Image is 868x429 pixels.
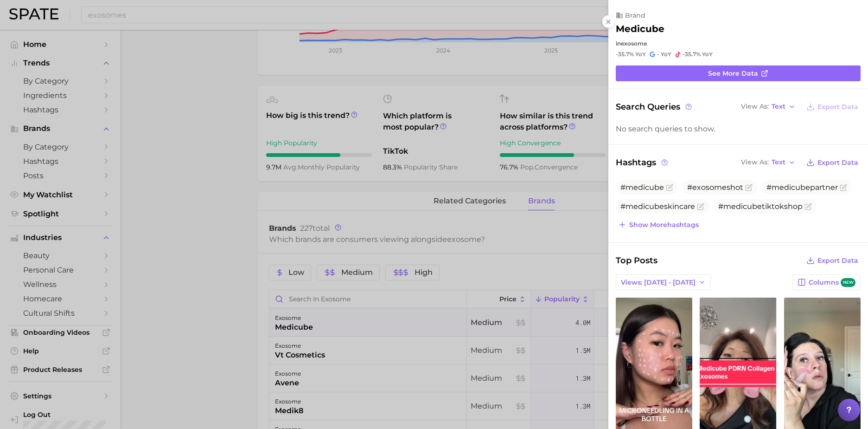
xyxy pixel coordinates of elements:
span: #medicube [620,183,664,192]
span: #exosomeshot [687,183,743,192]
span: Top Posts [616,254,657,267]
span: Export Data [817,159,858,167]
span: YoY [635,51,646,58]
span: View As [741,160,769,165]
button: Export Data [804,100,861,113]
span: Search Queries [616,100,693,113]
button: Export Data [804,156,861,169]
a: See more data [616,65,861,81]
span: #medicubepartner [766,183,838,192]
button: Flag as miscategorized or irrelevant [697,203,704,210]
span: YoY [702,51,713,58]
div: No search queries to show. [616,124,861,133]
span: Hashtags [616,156,669,169]
div: in [616,40,861,47]
span: Text [772,104,785,109]
span: - [657,51,659,58]
span: View As [741,104,769,109]
span: YoY [661,51,671,58]
span: Export Data [817,257,858,265]
span: new [841,278,855,287]
button: View AsText [739,156,798,169]
span: exosome [621,40,647,47]
button: Show morehashtags [616,218,701,231]
span: Text [772,160,785,165]
span: #medicubeskincare [620,202,695,211]
span: brand [625,11,645,19]
button: Flag as miscategorized or irrelevant [804,203,812,210]
button: View AsText [739,101,798,113]
span: See more data [708,70,758,78]
span: #medicubetiktokshop [718,202,803,211]
span: Views: [DATE] - [DATE] [621,279,696,286]
span: Export Data [817,103,858,111]
span: Show more hashtags [629,221,699,229]
button: Flag as miscategorized or irrelevant [840,184,847,191]
button: Views: [DATE] - [DATE] [616,274,711,290]
button: Flag as miscategorized or irrelevant [666,184,673,191]
span: -35.7% [683,51,701,58]
button: Columnsnew [792,274,861,290]
span: Columns [809,278,855,287]
button: Export Data [804,254,861,267]
button: Flag as miscategorized or irrelevant [745,184,753,191]
span: -35.7% [616,51,634,58]
h2: medicube [616,23,664,34]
